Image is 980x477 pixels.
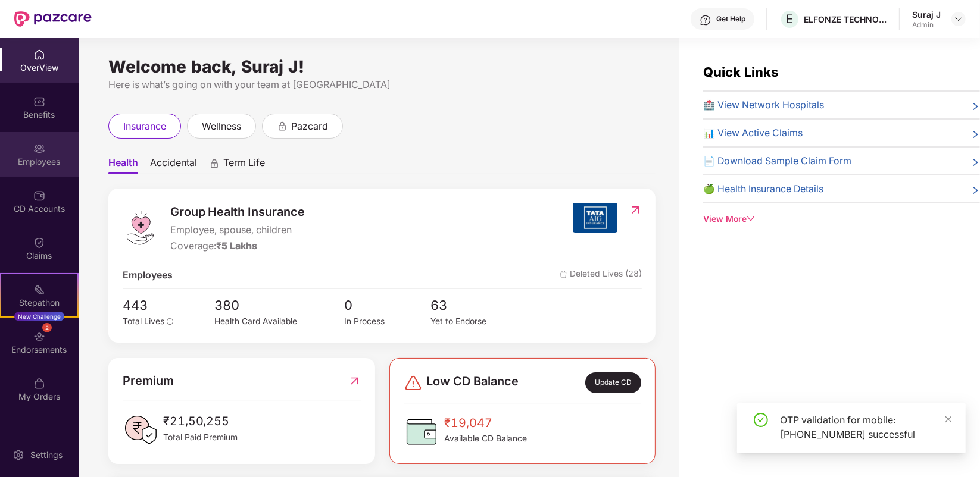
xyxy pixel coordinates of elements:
span: info-circle [167,318,174,325]
span: 🏥 View Network Hospitals [703,98,824,112]
img: PaidPremiumIcon [123,412,158,448]
span: right [970,184,980,196]
span: right [970,156,980,168]
span: check-circle [754,413,768,427]
img: svg+xml;base64,PHN2ZyBpZD0iQmVuZWZpdHMiIHhtbG5zPSJodHRwOi8vd3d3LnczLm9yZy8yMDAwL3N2ZyIgd2lkdGg9Ij... [33,96,45,108]
span: right [970,100,980,112]
img: svg+xml;base64,PHN2ZyBpZD0iQ0RfQWNjb3VudHMiIGRhdGEtbmFtZT0iQ0QgQWNjb3VudHMiIHhtbG5zPSJodHRwOi8vd3... [33,190,45,202]
img: svg+xml;base64,PHN2ZyBpZD0iRHJvcGRvd24tMzJ4MzIiIHhtbG5zPSJodHRwOi8vd3d3LnczLm9yZy8yMDAwL3N2ZyIgd2... [954,14,963,24]
span: close [944,415,953,423]
div: Here is what’s going on with your team at [GEOGRAPHIC_DATA] [108,77,656,92]
span: 63 [430,295,517,315]
div: Admin [912,20,941,30]
div: Welcome back, Suraj J! [108,62,656,71]
img: svg+xml;base64,PHN2ZyBpZD0iRGFuZ2VyLTMyeDMyIiB4bWxucz0iaHR0cDovL3d3dy53My5vcmcvMjAwMC9zdmciIHdpZH... [404,374,423,393]
div: animation [277,120,288,131]
span: Accidental [150,156,197,174]
div: Suraj J [912,9,941,20]
span: Premium [123,372,174,390]
span: ₹19,047 [444,414,527,432]
div: Stepathon [1,297,77,309]
span: 443 [123,295,188,315]
span: Term Life [223,156,265,174]
div: Get Help [716,14,745,24]
span: wellness [202,119,241,134]
div: New Challenge [14,312,64,321]
span: Employees [123,268,173,283]
div: Yet to Endorse [430,315,517,328]
img: RedirectIcon [629,204,642,216]
span: Low CD Balance [426,372,519,393]
span: 📄 Download Sample Claim Form [703,153,851,168]
img: svg+xml;base64,PHN2ZyBpZD0iTXlfT3JkZXJzIiBkYXRhLW5hbWU9Ik15IE9yZGVycyIgeG1sbnM9Imh0dHA6Ly93d3cudz... [33,378,45,390]
img: svg+xml;base64,PHN2ZyBpZD0iSG9tZSIgeG1sbnM9Imh0dHA6Ly93d3cudzMub3JnLzIwMDAvc3ZnIiB3aWR0aD0iMjAiIG... [33,49,45,61]
img: svg+xml;base64,PHN2ZyB4bWxucz0iaHR0cDovL3d3dy53My5vcmcvMjAwMC9zdmciIHdpZHRoPSIyMSIgaGVpZ2h0PSIyMC... [33,284,45,296]
img: svg+xml;base64,PHN2ZyBpZD0iU2V0dGluZy0yMHgyMCIgeG1sbnM9Imh0dHA6Ly93d3cudzMub3JnLzIwMDAvc3ZnIiB3aW... [13,449,24,461]
span: 🍏 Health Insurance Details [703,181,823,196]
div: View More [703,213,980,226]
span: 380 [214,295,344,315]
div: Health Card Available [214,315,344,328]
span: pazcard [291,119,328,134]
span: 📊 View Active Claims [703,125,803,140]
img: svg+xml;base64,PHN2ZyBpZD0iQ2xhaW0iIHhtbG5zPSJodHRwOi8vd3d3LnczLm9yZy8yMDAwL3N2ZyIgd2lkdGg9IjIwIi... [33,237,45,249]
img: svg+xml;base64,PHN2ZyBpZD0iSGVscC0zMngzMiIgeG1sbnM9Imh0dHA6Ly93d3cudzMub3JnLzIwMDAvc3ZnIiB3aWR0aD... [700,14,711,26]
div: OTP validation for mobile: [PHONE_NUMBER] successful [780,413,951,441]
div: ELFONZE TECHNOLOGIES PRIVATE LIMITED [804,14,887,25]
img: logo [123,210,158,246]
img: CDBalanceIcon [404,414,439,450]
span: right [970,128,980,140]
span: 0 [344,295,430,315]
span: Deleted Lives (28) [560,268,642,283]
span: Health [108,156,138,174]
span: Total Lives [123,316,164,326]
div: In Process [344,315,430,328]
div: animation [209,158,220,168]
img: svg+xml;base64,PHN2ZyBpZD0iRW5kb3JzZW1lbnRzIiB4bWxucz0iaHR0cDovL3d3dy53My5vcmcvMjAwMC9zdmciIHdpZH... [33,331,45,343]
span: Quick Links [703,64,779,80]
span: E [787,12,794,26]
img: New Pazcare Logo [14,11,92,27]
span: Total Paid Premium [163,431,238,444]
div: Coverage: [170,238,305,253]
span: ₹5 Lakhs [217,240,258,252]
img: svg+xml;base64,PHN2ZyBpZD0iRW1wbG95ZWVzIiB4bWxucz0iaHR0cDovL3d3dy53My5vcmcvMjAwMC9zdmciIHdpZHRoPS... [33,143,45,155]
img: insurerIcon [573,203,617,233]
img: RedirectIcon [348,372,361,390]
span: Group Health Insurance [170,203,305,221]
div: Update CD [585,372,641,393]
div: 2 [42,323,52,332]
span: Employee, spouse, children [170,222,305,237]
div: Settings [27,449,66,461]
span: Available CD Balance [444,432,527,445]
span: ₹21,50,255 [163,412,238,431]
span: down [747,215,755,223]
img: deleteIcon [560,271,567,278]
span: insurance [123,119,166,134]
